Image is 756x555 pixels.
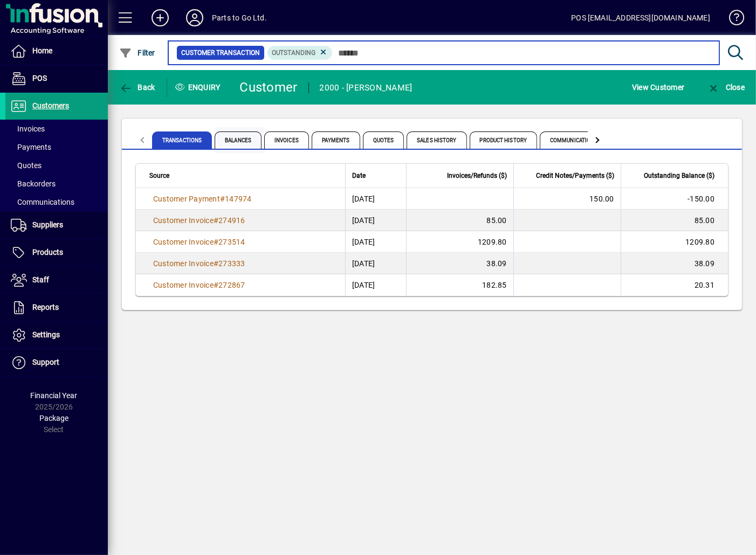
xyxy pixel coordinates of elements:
span: Communications [11,198,74,206]
a: Customer Invoice#273333 [149,258,249,269]
td: [DATE] [345,274,406,296]
span: # [214,238,218,246]
span: Transactions [152,131,212,149]
td: 150.00 [513,188,621,210]
span: # [214,281,218,289]
mat-chip: Outstanding Status: Outstanding [267,46,333,60]
div: Customer [240,79,298,96]
a: Settings [5,322,108,349]
span: Credit Notes/Payments ($) [536,170,614,182]
a: Suppliers [5,212,108,239]
button: Profile [177,8,212,27]
a: Knowledge Base [721,2,743,37]
div: 2000 - [PERSON_NAME] [320,79,413,96]
button: Close [704,78,747,97]
app-page-header-button: Close enquiry [696,78,756,97]
a: Customer Invoice#273514 [149,236,249,248]
td: [DATE] [345,210,406,231]
span: Outstanding [272,49,316,57]
span: Filter [119,48,155,57]
span: Products [32,248,63,256]
span: Customer Invoice [153,216,214,225]
span: Reports [32,303,59,311]
span: Date [352,170,366,182]
span: Support [32,358,59,366]
a: Customer Invoice#272867 [149,279,249,291]
span: Customer Transaction [181,47,260,58]
div: Date [352,170,400,182]
span: Customers [32,101,69,110]
td: 1209.80 [406,231,513,253]
span: Quotes [363,131,404,149]
td: 182.85 [406,274,513,296]
span: Sales History [407,131,466,149]
button: Add [143,8,177,27]
a: Customer Payment#147974 [149,193,256,205]
span: 274916 [218,216,245,225]
span: 272867 [218,281,245,289]
button: Back [116,78,158,97]
span: Customer Invoice [153,238,214,246]
span: Back [119,83,155,92]
span: Backorders [11,179,56,188]
td: 38.09 [406,253,513,274]
div: POS [EMAIL_ADDRESS][DOMAIN_NAME] [571,9,710,26]
span: 147974 [225,195,252,203]
a: Invoices [5,120,108,138]
span: # [220,195,225,203]
a: POS [5,65,108,92]
span: Financial Year [31,391,78,400]
span: # [214,259,218,268]
span: Communications [540,131,608,149]
span: Customer Invoice [153,281,214,289]
span: Settings [32,330,60,339]
td: [DATE] [345,231,406,253]
td: 20.31 [621,274,728,296]
a: Support [5,349,108,376]
a: Quotes [5,156,108,175]
span: Close [707,83,745,92]
a: Communications [5,193,108,211]
a: Customer Invoice#274916 [149,214,249,226]
a: Payments [5,138,108,156]
span: Product History [470,131,538,149]
span: Customer Payment [153,195,220,203]
span: Suppliers [32,220,63,229]
span: Source [149,170,169,182]
a: Products [5,239,108,266]
span: Quotes [11,161,42,170]
span: # [214,216,218,225]
span: Outstanding Balance ($) [644,170,714,182]
div: Enquiry [167,79,232,96]
td: 85.00 [621,210,728,231]
span: Invoices [11,124,45,133]
span: Package [39,414,68,422]
td: 1209.80 [621,231,728,253]
span: 273514 [218,238,245,246]
button: Filter [116,43,158,63]
a: Reports [5,294,108,321]
td: -150.00 [621,188,728,210]
span: Customer Invoice [153,259,214,268]
span: Staff [32,275,49,284]
td: 85.00 [406,210,513,231]
span: 273333 [218,259,245,268]
a: Home [5,38,108,65]
app-page-header-button: Back [108,78,167,97]
span: Payments [11,143,51,151]
a: Backorders [5,175,108,193]
button: View Customer [629,78,687,97]
div: Parts to Go Ltd. [212,9,267,26]
a: Staff [5,267,108,294]
span: Invoices [264,131,309,149]
span: Payments [312,131,360,149]
td: 38.09 [621,253,728,274]
span: Invoices/Refunds ($) [447,170,507,182]
span: Home [32,46,52,55]
td: [DATE] [345,188,406,210]
span: View Customer [632,79,684,96]
span: POS [32,74,47,82]
span: Balances [215,131,262,149]
td: [DATE] [345,253,406,274]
